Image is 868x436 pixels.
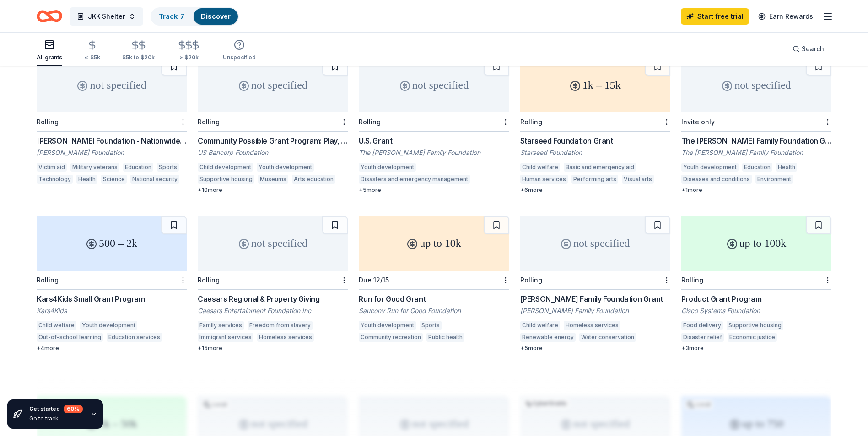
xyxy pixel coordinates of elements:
div: 60 % [64,405,83,413]
div: + 3 more [681,345,831,352]
div: Education services [107,333,162,342]
span: Search [802,43,824,54]
div: Science [101,175,127,184]
div: + 4 more [37,345,187,352]
div: Rolling [37,276,59,284]
div: Military veterans [70,163,119,172]
div: Environment [755,175,793,184]
div: Child welfare [520,163,560,172]
div: Museums [258,175,288,184]
div: Rolling [198,276,220,284]
a: not specifiedRollingU.S. GrantThe [PERSON_NAME] Family FoundationYouth developmentDisasters and e... [359,58,509,194]
div: not specified [37,58,187,112]
div: + 1 more [681,186,831,194]
div: Basic and emergency aid [564,163,636,172]
a: Earn Rewards [753,8,819,25]
button: > $20k [177,36,201,66]
div: not specified [681,58,831,112]
div: [PERSON_NAME] Foundation [37,148,187,157]
div: Sports [157,163,179,172]
a: Start free trial [681,8,749,25]
div: [PERSON_NAME] Family Foundation Grant [520,293,670,304]
div: All grants [37,54,62,61]
div: Renewable energy [520,333,576,342]
div: Performing arts [571,175,618,184]
div: Child welfare [37,321,76,330]
div: Invite only [681,118,715,126]
div: Youth development [359,321,416,330]
div: Starseed Foundation Grant [520,135,670,146]
div: Child development [198,163,253,172]
div: Starseed Foundation [520,148,670,157]
div: Technology [37,175,73,184]
div: U.S. Grant [359,135,509,146]
div: > $20k [177,54,201,61]
div: Run for Good Grant [359,293,509,304]
div: Health [76,175,97,184]
button: Unspecified [223,36,256,66]
a: Discover [201,12,231,20]
div: The [PERSON_NAME] Family Foundation [681,148,831,157]
div: up to 10k [359,216,509,271]
div: up to 100k [681,216,831,271]
div: Homeless services [257,333,314,342]
div: Go to track [29,415,83,422]
a: not specifiedRollingCommunity Possible Grant Program: Play, Work, & Home GrantsUS Bancorp Foundat... [198,58,348,194]
a: not specifiedInvite onlyThe [PERSON_NAME] Family Foundation GrantThe [PERSON_NAME] Family Foundat... [681,58,831,194]
div: Victim aid [37,163,67,172]
div: Visual arts [622,175,654,184]
button: Search [785,40,831,58]
a: up to 10kDue 12/15Run for Good GrantSaucony Run for Good FoundationYouth developmentSportsCommuni... [359,216,509,345]
div: Due 12/15 [359,276,389,284]
button: ≤ $5k [84,36,100,66]
div: Health [776,163,797,172]
div: Disasters and emergency management [359,175,470,184]
div: The [PERSON_NAME] Family Foundation [359,148,509,157]
div: [PERSON_NAME] Family Foundation [520,306,670,315]
div: Supportive housing [727,321,783,330]
div: not specified [359,58,509,112]
div: not specified [198,216,348,271]
div: Rolling [198,118,220,126]
a: 500 – 2kRollingKars4Kids Small Grant ProgramKars4KidsChild welfareYouth developmentOut-of-school ... [37,216,187,352]
div: Arts education [292,175,335,184]
div: Community Possible Grant Program: Play, Work, & Home Grants [198,135,348,146]
div: Rolling [37,118,59,126]
div: Economic justice [728,333,777,342]
div: National security [130,175,179,184]
div: not specified [520,216,670,271]
div: Community recreation [359,333,423,342]
div: Saucony Run for Good Foundation [359,306,509,315]
div: Water conservation [579,333,636,342]
div: ≤ $5k [84,54,100,61]
div: Immigrant services [198,333,253,342]
div: Homeless services [564,321,620,330]
div: Product Grant Program [681,293,831,304]
div: Diseases and conditions [681,175,752,184]
div: + 5 more [359,186,509,194]
div: Food delivery [681,321,723,330]
div: + 5 more [520,345,670,352]
div: US Bancorp Foundation [198,148,348,157]
span: JKK Shelter [88,11,125,22]
div: 500 – 2k [37,216,187,271]
div: Kars4Kids Small Grant Program [37,293,187,304]
div: Caesars Regional & Property Giving [198,293,348,304]
a: Home [37,5,62,27]
div: Disaster relief [681,333,724,342]
div: Family services [198,321,244,330]
button: JKK Shelter [70,7,143,26]
div: [PERSON_NAME] Foundation - Nationwide Grants [37,135,187,146]
div: Rolling [520,118,542,126]
div: + 6 more [520,186,670,194]
div: not specified [198,58,348,112]
div: Youth development [80,321,137,330]
div: Get started [29,405,83,413]
div: Child welfare [520,321,560,330]
div: Out-of-school learning [37,333,103,342]
button: $5k to $20k [122,36,155,66]
a: 1k – 15kRollingStarseed Foundation GrantStarseed FoundationChild welfareBasic and emergency aidHu... [520,58,670,194]
button: Track· 7Discover [151,7,239,26]
div: Youth development [359,163,416,172]
a: not specifiedRolling[PERSON_NAME] Foundation - Nationwide Grants[PERSON_NAME] FoundationVictim ai... [37,58,187,186]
